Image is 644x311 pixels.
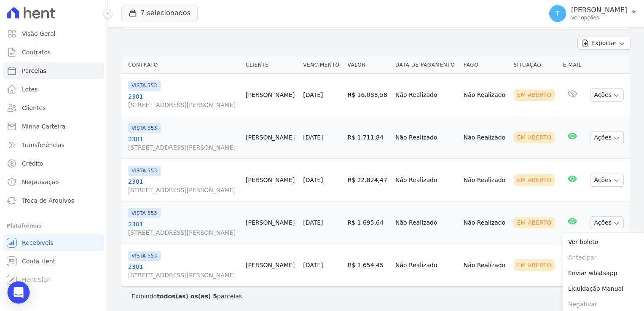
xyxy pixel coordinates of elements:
a: Conta Hent [3,253,104,270]
th: Cliente [242,56,300,74]
span: Lotes [22,85,38,94]
a: Lotes [3,81,104,98]
a: Negativação [3,174,104,190]
th: Contrato [121,56,242,74]
td: [PERSON_NAME] [242,116,300,159]
a: Ver boleto [563,234,644,250]
th: Valor [344,56,392,74]
td: R$ 1.695,64 [344,201,392,244]
p: Exibindo parcelas [131,292,242,300]
button: 7 selecionados [121,5,198,21]
td: R$ 1.654,45 [344,244,392,287]
button: T [PERSON_NAME] Ver opções [542,2,644,25]
a: [DATE] [303,219,323,226]
td: Não Realizado [392,159,460,201]
button: Ações [590,131,624,144]
span: [STREET_ADDRESS][PERSON_NAME] [128,186,239,194]
td: Não Realizado [460,159,510,201]
p: Ver opções [571,14,627,21]
span: Contratos [22,48,51,56]
td: [PERSON_NAME] [242,244,300,287]
span: Visão Geral [22,29,56,38]
button: Exportar [577,37,631,50]
th: E-mail [559,56,585,74]
span: VISTA 553 [128,80,161,91]
span: Antecipar [563,250,644,265]
a: Recebíveis [3,234,104,251]
a: [DATE] [303,91,323,98]
span: Conta Hent [22,257,55,265]
th: Data de Pagamento [392,56,460,74]
a: [DATE] [303,262,323,268]
a: Visão Geral [3,25,104,42]
th: Vencimento [300,56,344,74]
p: [PERSON_NAME] [571,6,627,14]
a: [DATE] [303,177,323,183]
span: [STREET_ADDRESS][PERSON_NAME] [128,228,239,237]
td: R$ 1.711,84 [344,116,392,159]
td: R$ 22.824,47 [344,159,392,201]
span: Crédito [22,159,43,168]
td: [PERSON_NAME] [242,159,300,201]
span: Parcelas [22,67,46,75]
a: 2301[STREET_ADDRESS][PERSON_NAME] [128,220,239,237]
a: [DATE] [303,134,323,141]
a: Crédito [3,155,104,172]
a: 2301[STREET_ADDRESS][PERSON_NAME] [128,263,239,279]
span: [STREET_ADDRESS][PERSON_NAME] [128,143,239,152]
div: Open Intercom Messenger [8,282,30,304]
span: Minha Carteira [22,122,65,131]
a: Transferências [3,137,104,153]
a: Contratos [3,44,104,61]
div: Em Aberto [514,259,555,271]
a: 2301[STREET_ADDRESS][PERSON_NAME] [128,135,239,152]
th: Pago [460,56,510,74]
span: Negativação [22,178,59,186]
div: Em Aberto [514,131,555,143]
button: Ações [590,216,624,229]
span: VISTA 553 [128,251,161,261]
a: 2301[STREET_ADDRESS][PERSON_NAME] [128,177,239,194]
td: Não Realizado [460,244,510,287]
td: Não Realizado [460,74,510,116]
span: Clientes [22,104,46,112]
span: Transferências [22,141,64,149]
span: Recebíveis [22,239,54,247]
td: Não Realizado [392,116,460,159]
td: Não Realizado [392,244,460,287]
span: VISTA 553 [128,166,161,176]
span: VISTA 553 [128,208,161,218]
a: Troca de Arquivos [3,192,104,209]
button: Ações [590,88,624,102]
span: T [556,11,560,16]
b: todos(as) os(as) 5 [157,293,217,300]
td: [PERSON_NAME] [242,74,300,116]
div: Plataformas [7,221,101,231]
a: Enviar whatsapp [563,265,644,281]
span: [STREET_ADDRESS][PERSON_NAME] [128,101,239,109]
div: Em Aberto [514,89,555,101]
a: Minha Carteira [3,118,104,135]
td: [PERSON_NAME] [242,201,300,244]
div: Em Aberto [514,217,555,228]
td: Não Realizado [460,201,510,244]
td: R$ 16.088,58 [344,74,392,116]
span: Troca de Arquivos [22,196,74,205]
th: Situação [510,56,560,74]
a: Clientes [3,99,104,116]
td: Não Realizado [460,116,510,159]
span: [STREET_ADDRESS][PERSON_NAME] [128,271,239,279]
div: Em Aberto [514,174,555,186]
button: Ações [590,174,624,187]
a: Parcelas [3,62,104,79]
td: Não Realizado [392,74,460,116]
span: VISTA 553 [128,123,161,133]
td: Não Realizado [392,201,460,244]
a: Liquidação Manual [563,281,644,297]
a: 2301[STREET_ADDRESS][PERSON_NAME] [128,92,239,109]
